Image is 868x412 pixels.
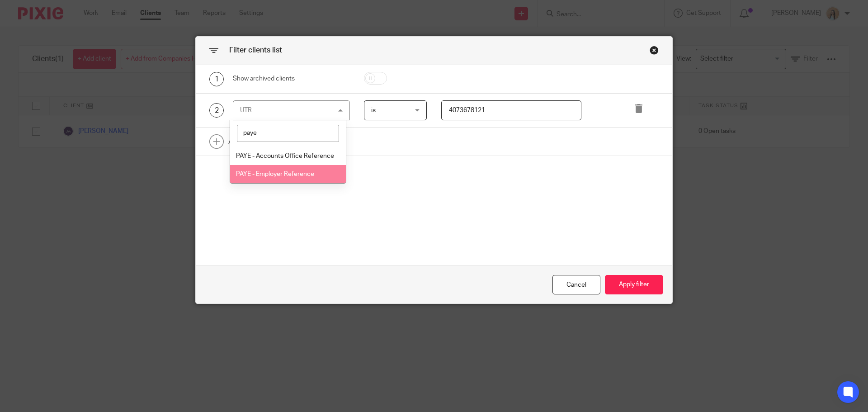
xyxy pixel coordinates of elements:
div: 1 [209,72,224,86]
div: 2 [209,103,224,118]
div: Show archived clients [233,74,350,83]
span: is [371,107,376,114]
input: text [441,100,582,121]
div: UTR [240,107,252,114]
span: Filter clients list [229,47,282,54]
input: Search options... [237,125,340,142]
div: Close this dialog window [650,46,659,55]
